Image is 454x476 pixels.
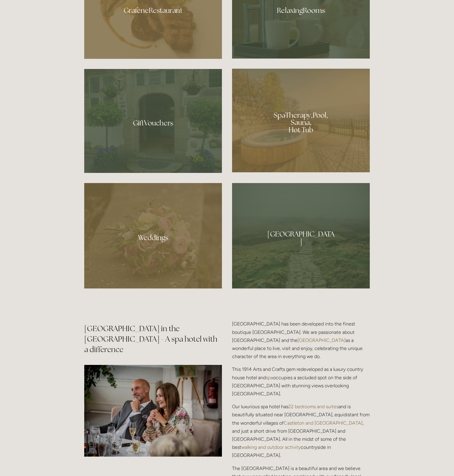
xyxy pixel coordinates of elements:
[232,320,370,360] p: [GEOGRAPHIC_DATA] has been developed into the finest boutique [GEOGRAPHIC_DATA]. We are passionat...
[232,403,370,459] p: Our luxurious spa hotel has and is beautifully situated near [GEOGRAPHIC_DATA], equidistant from ...
[232,183,370,288] a: Peak District path, Losehill hotel
[84,365,222,457] img: Couple during a Dinner at Losehill Restaurant
[84,323,222,355] h2: [GEOGRAPHIC_DATA] in the [GEOGRAPHIC_DATA] - A spa hotel with a difference
[266,375,273,380] a: spa
[232,365,370,398] p: This 1914 Arts and Crafts gem redeveloped as a luxury country house hotel and occupies a secluded...
[84,183,222,288] a: Bouquet of flowers at Losehill Hotel
[297,337,346,343] a: [GEOGRAPHIC_DATA]
[241,444,301,450] a: walking and outdoor activity
[284,420,363,426] a: Castleton and [GEOGRAPHIC_DATA]
[232,69,370,172] a: Hot tub view, Losehill Hotel
[288,404,338,409] a: 22 bedrooms and suites
[84,69,222,173] a: External view of Losehill Hotel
